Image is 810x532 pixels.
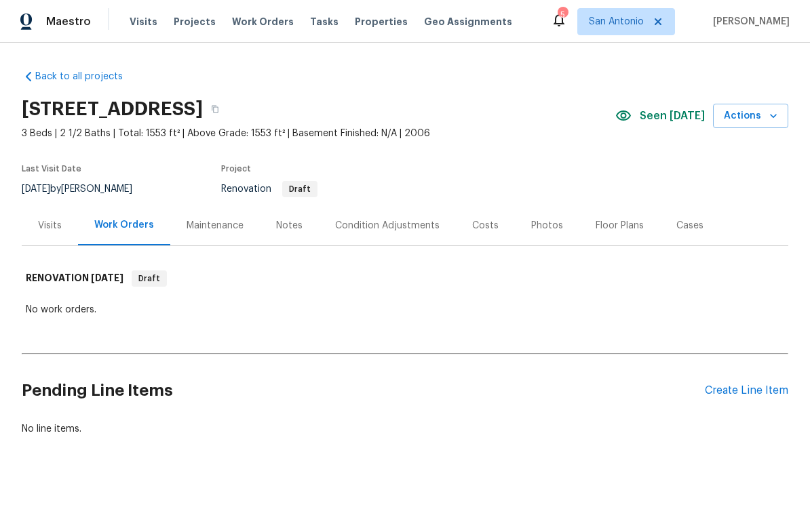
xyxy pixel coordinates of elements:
span: Work Orders [232,15,294,28]
div: Work Orders [94,218,154,232]
div: Visits [38,219,62,232]
span: Last Visit Date [22,165,81,173]
span: [DATE] [22,184,50,194]
span: 3 Beds | 2 1/2 Baths | Total: 1553 ft² | Above Grade: 1553 ft² | Basement Finished: N/A | 2006 [22,127,615,140]
div: No work orders. [26,303,784,316]
div: No line items. [22,422,788,436]
div: Costs [472,219,499,232]
div: Floor Plans [596,219,644,232]
h2: [STREET_ADDRESS] [22,102,203,116]
h2: Pending Line Items [22,359,705,422]
span: Properties [355,15,408,28]
div: by [PERSON_NAME] [22,181,149,197]
span: Projects [174,15,216,28]
span: Geo Assignments [424,15,512,28]
span: Seen [DATE] [640,109,705,123]
a: Back to all projects [22,70,152,83]
span: San Antonio [589,15,644,28]
span: Visits [130,15,157,28]
span: Maestro [46,15,91,28]
div: Create Line Item [705,384,788,397]
div: Cases [676,219,703,232]
div: 5 [558,8,567,22]
span: Project [221,165,251,173]
div: Photos [531,219,563,232]
div: RENOVATION [DATE]Draft [22,257,788,300]
div: Maintenance [187,219,244,232]
span: Tasks [310,17,339,26]
span: Renovation [221,184,317,194]
div: Notes [276,219,303,232]
button: Copy Address [203,97,227,121]
span: Draft [133,272,166,285]
div: Condition Adjustments [335,219,440,232]
button: Actions [713,104,788,129]
span: [DATE] [91,273,123,283]
span: Actions [724,108,777,125]
span: Draft [284,185,316,193]
span: [PERSON_NAME] [708,15,790,28]
h6: RENOVATION [26,270,123,287]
